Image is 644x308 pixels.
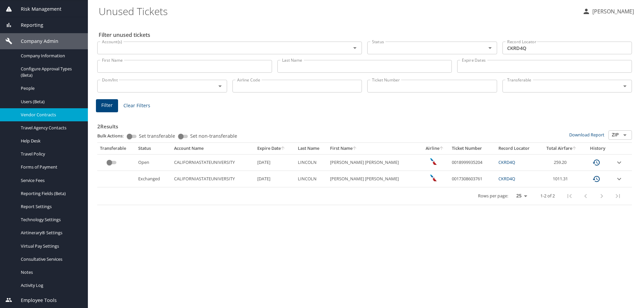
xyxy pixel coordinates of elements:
td: 259.20 [540,154,583,171]
p: 1-2 of 2 [540,194,555,198]
span: Set transferable [139,134,175,138]
td: 0018999935204 [449,154,496,171]
td: LINCOLN [295,154,328,171]
th: First Name [327,143,420,154]
img: American Airlines [430,175,437,181]
button: sort [353,146,357,151]
span: Vendor Contracts [21,112,80,118]
button: sort [572,146,577,151]
span: Notes [21,269,80,275]
button: sort [281,146,285,151]
span: Activity Log [21,282,80,289]
span: Reporting [12,21,43,29]
th: Account Name [171,143,255,154]
h2: Filter unused tickets [99,29,633,40]
span: Configure Approval Types (Beta) [21,66,80,78]
a: CKRD4Q [498,176,515,182]
div: Transferable [100,145,133,151]
a: CKRD4Q [498,159,515,165]
span: Forms of Payment [21,164,80,170]
span: Set non-transferable [190,134,237,138]
span: Company Admin [12,38,58,45]
p: [PERSON_NAME] [590,7,634,15]
td: Exchanged [136,171,172,187]
td: CALIFORNIASTATEUNIVERSITY [171,154,255,171]
span: Airtinerary® Settings [21,230,80,236]
span: Reporting Fields (Beta) [21,190,80,197]
th: Total Airfare [540,143,583,154]
td: LINCOLN [295,171,328,187]
td: [PERSON_NAME] [PERSON_NAME] [327,154,420,171]
span: Consultative Services [21,256,80,262]
span: Travel Agency Contacts [21,125,80,131]
td: CALIFORNIASTATEUNIVERSITY [171,171,255,187]
span: People [21,85,80,91]
button: expand row [615,159,623,167]
button: Open [350,43,360,53]
span: Users (Beta) [21,99,80,105]
th: Status [136,143,172,154]
span: Virtual Pay Settings [21,243,80,249]
td: 1011.31 [540,171,583,187]
span: Service Fees [21,177,80,184]
span: Report Settings [21,203,80,210]
h3: 2 Results [97,119,632,130]
span: Filter [101,101,113,110]
span: Travel Policy [21,151,80,157]
p: Bulk Actions: [97,133,129,139]
td: Open [136,154,172,171]
td: [DATE] [255,171,295,187]
span: Clear Filters [123,102,150,110]
h1: Unused Tickets [99,1,577,21]
span: Risk Management [12,5,61,13]
th: Ticket Number [449,143,496,154]
span: Technology Settings [21,217,80,223]
span: Company Information [21,53,80,59]
button: Filter [96,99,118,112]
button: Open [620,130,630,140]
th: History [583,143,612,154]
th: Record Locator [496,143,540,154]
button: Open [620,81,630,91]
button: expand row [615,175,623,183]
th: Expire Date [255,143,295,154]
button: Open [485,43,495,53]
td: [DATE] [255,154,295,171]
p: Rows per page: [478,194,508,198]
td: [PERSON_NAME] [PERSON_NAME] [327,171,420,187]
span: Help Desk [21,138,80,144]
button: sort [439,146,444,151]
button: Open [215,81,225,91]
th: Airline [420,143,449,154]
th: Last Name [295,143,328,154]
td: 0017308603761 [449,171,496,187]
button: Clear Filters [121,100,153,112]
a: Download Report [569,132,604,138]
span: Employee Tools [12,297,57,304]
img: American Airlines [430,158,437,165]
table: custom pagination table [97,143,632,205]
button: [PERSON_NAME] [580,5,637,17]
select: rows per page [511,191,530,201]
